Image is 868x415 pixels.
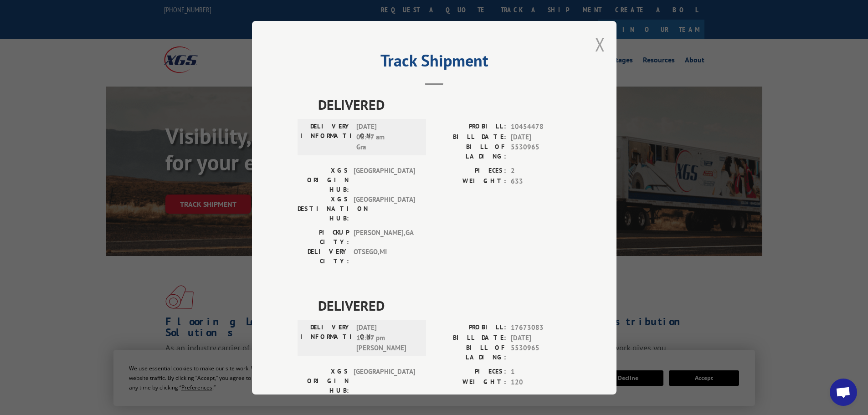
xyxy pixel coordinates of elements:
[511,343,571,362] span: 5530965
[298,367,349,395] label: XGS ORIGIN HUB:
[318,295,571,316] span: DELIVERED
[511,367,571,377] span: 1
[434,343,506,362] label: BILL OF LADING:
[511,132,571,142] span: [DATE]
[595,32,605,56] button: Close modal
[434,142,506,161] label: BILL OF LADING:
[434,323,506,333] label: PROBILL:
[511,333,571,343] span: [DATE]
[354,228,415,247] span: [PERSON_NAME] , GA
[511,166,571,176] span: 2
[354,247,415,266] span: OTSEGO , MI
[434,122,506,132] label: PROBILL:
[434,377,506,387] label: WEIGHT:
[354,367,415,395] span: [GEOGRAPHIC_DATA]
[830,379,857,406] div: Open chat
[298,54,571,72] h2: Track Shipment
[511,176,571,186] span: 633
[511,122,571,132] span: 10454478
[298,228,349,247] label: PICKUP CITY:
[354,195,415,223] span: [GEOGRAPHIC_DATA]
[356,122,418,153] span: [DATE] 08:47 am Gra
[298,166,349,195] label: XGS ORIGIN HUB:
[298,247,349,266] label: DELIVERY CITY:
[434,367,506,377] label: PIECES:
[300,122,352,153] label: DELIVERY INFORMATION:
[511,142,571,161] span: 5530965
[434,333,506,343] label: BILL DATE:
[434,132,506,142] label: BILL DATE:
[511,323,571,333] span: 17673083
[511,377,571,387] span: 120
[434,176,506,186] label: WEIGHT:
[354,166,415,195] span: [GEOGRAPHIC_DATA]
[434,166,506,176] label: PIECES:
[298,195,349,223] label: XGS DESTINATION HUB:
[300,323,352,354] label: DELIVERY INFORMATION:
[318,94,571,115] span: DELIVERED
[356,323,418,354] span: [DATE] 12:27 pm [PERSON_NAME]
